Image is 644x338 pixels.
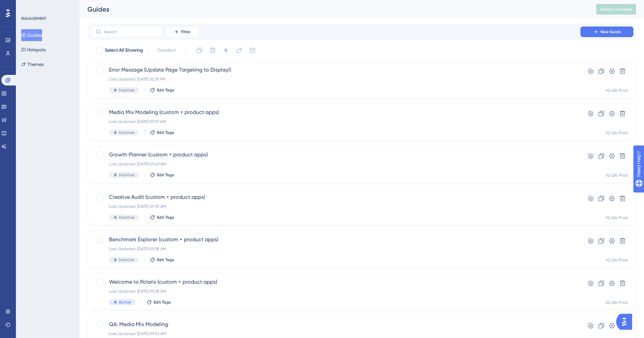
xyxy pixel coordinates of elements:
[109,204,562,209] div: Last Updated: [DATE] 09:35 AM
[119,215,134,220] span: Inactive
[109,161,562,167] div: Last Updated: [DATE] 09:43 AM
[150,172,174,178] button: Edit Tags
[606,130,628,136] div: IQ QA/Prod
[109,331,562,336] div: Last Updated: [DATE] 09:52 AM
[606,173,628,178] div: IQ QA/Prod
[150,87,174,93] button: Edit Tags
[150,215,174,220] button: Edit Tags
[109,151,562,159] span: Growth Planner (custom + product apps)
[87,5,580,14] div: Guides
[181,29,190,34] span: Filter
[157,215,174,220] span: Edit Tags
[109,236,562,244] span: Benchmark Explorer (custom + product apps)
[606,88,628,93] div: IQ QA/Prod
[109,108,562,116] span: Media Mix Modeling (custom + product apps)
[146,300,171,305] button: Edit Tags
[119,257,134,262] span: Inactive
[109,77,562,82] div: Last Updated: [DATE] 02:39 PM
[109,246,562,252] div: Last Updated: [DATE] 09:38 AM
[119,87,134,93] span: Inactive
[104,29,157,34] input: Search
[119,172,134,178] span: Inactive
[109,278,562,286] span: Welcome to Polaris (custom + product apps)
[119,130,134,135] span: Inactive
[596,4,636,15] button: Publish Changes
[606,257,628,263] div: IQ QA/Prod
[166,27,199,37] button: Filter
[601,29,621,34] span: New Guide
[16,2,41,10] span: Need Help?
[157,87,174,93] span: Edit Tags
[21,29,42,41] button: Guides
[105,46,143,54] span: Select All Showing
[119,300,131,305] span: Active
[157,172,174,178] span: Edit Tags
[606,300,628,305] div: IQ QA/Prod
[157,257,174,262] span: Edit Tags
[157,46,176,54] span: Deselect
[600,7,632,12] span: Publish Changes
[21,44,46,56] button: Hotspots
[109,119,562,124] div: Last Updated: [DATE] 09:37 AM
[154,300,171,305] span: Edit Tags
[157,130,174,135] span: Edit Tags
[616,312,636,332] iframe: UserGuiding AI Assistant Launcher
[109,66,562,74] span: Error Message (Update Page Targeting to Display!)
[109,193,562,201] span: Creative Audit (custom + product apps)
[150,130,174,135] button: Edit Tags
[150,257,174,262] button: Edit Tags
[109,289,562,294] div: Last Updated: [DATE] 09:38 AM
[21,58,44,70] button: Themes
[109,320,562,328] span: QA: Media Mix Modeling
[580,27,633,37] button: New Guide
[606,215,628,220] div: IQ QA/Prod
[151,44,182,56] button: Deselect
[21,16,46,21] div: ENGAGEMENT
